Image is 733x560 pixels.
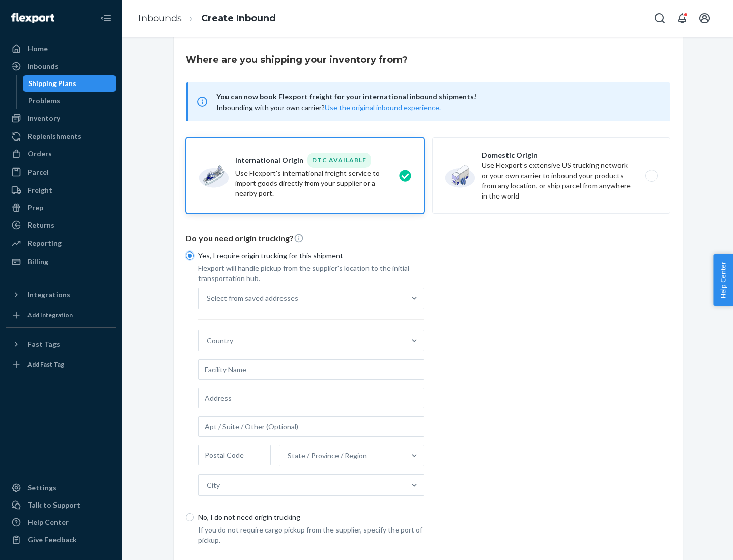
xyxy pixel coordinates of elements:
div: Fast Tags [27,339,60,349]
div: Prep [27,203,43,213]
div: Returns [27,220,54,230]
a: Freight [6,182,116,199]
div: Parcel [27,167,49,177]
div: Integrations [27,290,70,300]
p: No, I do not need origin trucking [198,512,424,522]
a: Reporting [6,235,116,251]
p: Yes, I require origin trucking for this shipment [198,250,424,261]
button: Fast Tags [6,336,116,352]
button: Integrations [6,287,116,303]
a: Help Center [6,514,116,530]
ol: breadcrumbs [130,4,284,34]
div: Replenishments [27,131,81,142]
input: Yes, I require origin trucking for this shipment [186,251,194,260]
div: Help Center [27,517,69,527]
button: Use the original inbound experience. [325,103,441,113]
a: Add Integration [6,307,116,323]
a: Home [6,41,116,57]
button: Open Search Box [650,8,670,29]
a: Settings [6,480,116,496]
div: Settings [27,483,57,493]
div: Give Feedback [27,535,77,545]
a: Problems [23,93,117,109]
p: If you do not require cargo pickup from the supplier, specify the port of pickup. [198,525,424,545]
a: Parcel [6,164,116,180]
input: No, I do not need origin trucking [186,513,194,521]
div: City [207,480,220,490]
a: Inbounds [138,13,182,24]
a: Add Fast Tag [6,356,116,373]
div: Select from saved addresses [207,293,298,303]
button: Close Navigation [96,8,116,29]
button: Help Center [713,254,733,306]
div: Problems [28,96,60,106]
span: Inbounding with your own carrier? [216,103,441,112]
button: Give Feedback [6,531,116,548]
input: Facility Name [198,359,424,380]
a: Shipping Plans [23,75,117,92]
div: Orders [27,149,52,159]
a: Talk to Support [6,497,116,513]
div: Add Fast Tag [27,360,64,369]
button: Open notifications [672,8,692,29]
input: Address [198,388,424,408]
span: You can now book Flexport freight for your international inbound shipments! [216,91,658,103]
div: Talk to Support [27,500,80,510]
div: State / Province / Region [288,451,367,461]
div: Shipping Plans [28,78,76,89]
input: Postal Code [198,445,271,465]
a: Inventory [6,110,116,126]
p: Do you need origin trucking? [186,233,670,244]
div: Billing [27,257,48,267]
h3: Where are you shipping your inventory from? [186,53,408,66]
div: Home [27,44,48,54]
a: Orders [6,146,116,162]
div: Inventory [27,113,60,123]
div: Reporting [27,238,62,248]
a: Inbounds [6,58,116,74]
a: Billing [6,254,116,270]
a: Returns [6,217,116,233]
a: Create Inbound [201,13,276,24]
div: Add Integration [27,311,73,319]
input: Apt / Suite / Other (Optional) [198,416,424,437]
a: Replenishments [6,128,116,145]
button: Open account menu [694,8,715,29]
p: Flexport will handle pickup from the supplier's location to the initial transportation hub. [198,263,424,284]
a: Prep [6,200,116,216]
div: Freight [27,185,52,195]
div: Inbounds [27,61,59,71]
div: Country [207,335,233,346]
img: Flexport logo [11,13,54,23]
